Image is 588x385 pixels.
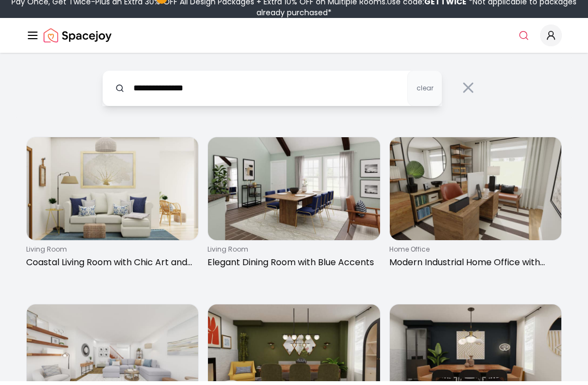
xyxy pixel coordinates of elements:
[44,28,112,50] a: Spacejoy
[389,140,562,277] a: Modern Industrial Home Office with Warm Wood Toneshome officeModern Industrial Home Office with W...
[207,260,376,273] p: Elegant Dining Room with Blue Accents
[207,140,380,277] a: Elegant Dining Room with Blue Accentsliving roomElegant Dining Room with Blue Accents
[44,28,112,50] img: Spacejoy Logo
[416,88,433,96] span: clear
[208,141,379,244] img: Elegant Dining Room with Blue Accents
[207,249,376,258] p: living room
[26,140,199,277] a: Coastal Living Room with Chic Art and Woven Accentsliving roomCoastal Living Room with Chic Art a...
[389,260,558,273] p: Modern Industrial Home Office with Warm Wood Tones
[407,74,442,110] button: clear
[390,141,561,244] img: Modern Industrial Home Office with Warm Wood Tones
[26,22,562,57] nav: Global
[26,249,194,258] p: living room
[26,260,194,273] p: Coastal Living Room with Chic Art and Woven Accents
[389,249,558,258] p: home office
[27,141,198,244] img: Coastal Living Room with Chic Art and Woven Accents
